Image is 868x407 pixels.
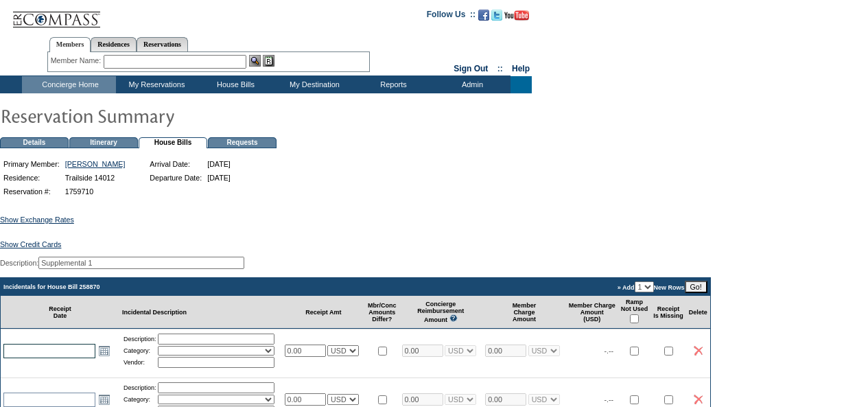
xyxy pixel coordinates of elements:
a: Follow us on Twitter [491,14,502,22]
a: Become our fan on Facebook [478,14,489,22]
a: Reservations [137,37,188,51]
img: Follow us on Twitter [491,10,502,21]
td: Follow Us :: [427,8,476,25]
img: Become our fan on Facebook [478,10,489,21]
td: Admin [432,76,511,93]
div: Member Name: [51,55,104,67]
td: Member Charge Amount [482,296,566,329]
td: My Destination [274,76,353,93]
td: House Bills [195,76,274,93]
td: Residence: [1,172,62,184]
td: Mbr/Conc Amounts Differ? [365,296,399,329]
td: Description: [124,334,156,345]
td: Incidentals for House Bill 258870 [1,278,399,296]
a: Open the calendar popup. [97,392,112,407]
td: Primary Member: [1,158,62,170]
a: Help [512,64,530,73]
img: icon_delete2.gif [694,395,703,404]
td: [DATE] [205,158,233,170]
td: Departure Date: [148,172,204,184]
span: :: [497,64,503,73]
a: Subscribe to our YouTube Channel [504,14,529,22]
td: Reservation #: [1,185,62,198]
img: icon_delete2.gif [694,346,703,356]
td: Requests [208,137,277,148]
td: Reports [353,76,432,93]
td: Itinerary [69,137,138,148]
img: Reservations [263,55,274,67]
td: Receipt Date [1,296,119,329]
td: My Reservations [116,76,195,93]
td: Delete [686,296,710,329]
td: Receipt Is Missing [650,296,686,329]
td: Concierge Home [22,76,116,93]
td: Category: [124,346,156,356]
a: Sign Out [454,64,488,73]
td: Category: [124,395,156,404]
td: Trailside 14012 [63,172,128,184]
td: Description: [124,382,156,393]
td: Arrival Date: [148,158,204,170]
td: Concierge Reimbursement Amount [399,296,483,329]
td: Vendor: [124,357,156,368]
img: View [249,55,261,67]
td: Incidental Description [119,296,282,329]
td: Ramp Not Used [618,296,651,329]
td: 1759710 [63,185,128,198]
a: [PERSON_NAME] [65,160,126,168]
td: [DATE] [205,172,233,184]
a: Members [49,37,91,52]
input: Go! [685,281,707,293]
img: questionMark_lightBlue.gif [449,314,458,322]
span: -.-- [605,395,614,404]
td: Receipt Amt [282,296,366,329]
a: Residences [91,37,137,51]
td: Member Charge Amount (USD) [566,296,618,329]
img: Subscribe to our YouTube Channel [504,10,529,21]
td: » Add New Rows [399,278,710,296]
td: House Bills [139,137,207,148]
span: -.-- [605,347,614,355]
a: Open the calendar popup. [97,343,112,358]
